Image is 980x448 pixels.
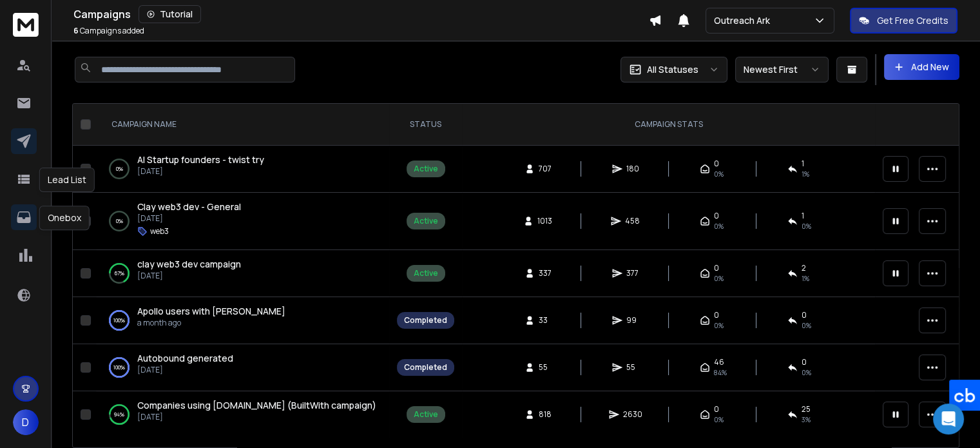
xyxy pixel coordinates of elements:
[714,414,724,425] span: 0%
[802,169,809,179] span: 1 %
[802,357,807,367] span: 0
[13,409,39,435] button: D
[623,409,642,420] span: 2630
[714,221,724,231] span: 0%
[802,367,811,378] span: 0 %
[96,146,389,193] td: 0%AI Startup founders - twist try[DATE]
[116,215,123,228] p: 0 %
[114,408,124,421] p: 94 %
[39,206,90,230] div: Onebox
[714,14,775,27] p: Outreach Ark
[626,362,639,373] span: 55
[389,104,462,146] th: STATUS
[39,168,95,192] div: Lead List
[137,352,233,365] a: Autobound generated
[414,268,438,278] div: Active
[714,320,724,331] span: 0%
[96,193,389,250] td: 0%Clay web3 dev - General[DATE]web3
[714,404,719,414] span: 0
[714,273,724,284] span: 0%
[404,362,447,373] div: Completed
[137,352,233,364] span: Autobound generated
[96,297,389,344] td: 100%Apollo users with [PERSON_NAME]a month ago
[137,271,241,281] p: [DATE]
[714,159,719,169] span: 0
[414,409,438,420] div: Active
[714,310,719,320] span: 0
[73,25,79,36] span: 6
[933,404,964,434] div: Open Intercom Messenger
[539,362,552,373] span: 55
[414,164,438,174] div: Active
[137,153,264,166] a: AI Startup founders - twist try
[137,200,241,213] span: Clay web3 dev - General
[414,216,438,226] div: Active
[802,263,806,273] span: 2
[884,54,959,80] button: Add New
[714,367,727,378] span: 84 %
[116,162,123,175] p: 0 %
[539,268,552,278] span: 337
[137,258,241,270] span: clay web3 dev campaign
[115,267,124,280] p: 67 %
[647,63,698,76] p: All Statuses
[802,211,804,221] span: 1
[96,250,389,297] td: 67%clay web3 dev campaign[DATE]
[96,391,389,438] td: 94%Companies using [DOMAIN_NAME] (BuiltWith campaign)[DATE]
[625,216,640,226] span: 458
[137,318,285,328] p: a month ago
[735,57,829,83] button: Newest First
[850,8,957,34] button: Get Free Credits
[113,361,125,374] p: 100 %
[137,258,241,271] a: clay web3 dev campaign
[626,164,639,174] span: 180
[150,226,169,237] p: web3
[802,414,811,425] span: 3 %
[137,305,285,318] a: Apollo users with [PERSON_NAME]
[802,310,807,320] span: 0
[714,263,719,273] span: 0
[626,268,639,278] span: 377
[137,365,233,375] p: [DATE]
[404,315,447,326] div: Completed
[139,5,201,23] button: Tutorial
[626,315,639,326] span: 99
[462,104,875,146] th: CAMPAIGN STATS
[137,200,241,213] a: Clay web3 dev - General
[113,314,125,327] p: 100 %
[137,153,264,166] span: AI Startup founders - twist try
[137,399,376,412] a: Companies using [DOMAIN_NAME] (BuiltWith campaign)
[537,216,552,226] span: 1013
[73,5,649,23] div: Campaigns
[96,344,389,391] td: 100%Autobound generated[DATE]
[137,166,264,177] p: [DATE]
[802,273,809,284] span: 1 %
[539,164,552,174] span: 707
[802,404,811,414] span: 25
[714,211,719,221] span: 0
[137,305,285,317] span: Apollo users with [PERSON_NAME]
[714,169,724,179] span: 0 %
[96,104,389,146] th: CAMPAIGN NAME
[73,26,144,36] p: Campaigns added
[877,14,948,27] p: Get Free Credits
[802,320,811,331] span: 0 %
[714,357,724,367] span: 46
[802,221,811,231] span: 0 %
[539,409,552,420] span: 818
[539,315,552,326] span: 33
[137,213,241,224] p: [DATE]
[802,159,804,169] span: 1
[137,412,376,422] p: [DATE]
